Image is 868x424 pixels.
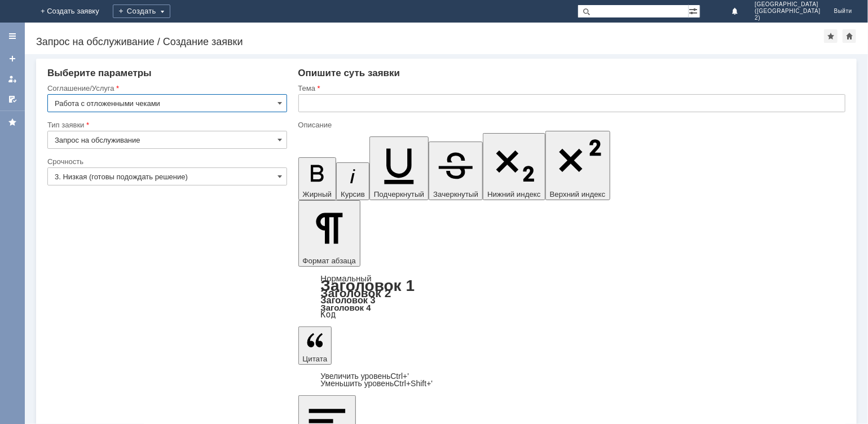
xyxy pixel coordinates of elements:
[689,5,700,16] span: Расширенный поиск
[321,277,415,294] a: Заголовок 1
[483,133,545,200] button: Нижний индекс
[429,142,483,200] button: Зачеркнутый
[487,190,541,198] span: Нижний индекс
[341,190,365,198] span: Курсив
[298,275,846,319] div: Формат абзаца
[3,70,21,88] a: Мои заявки
[755,1,820,8] span: [GEOGRAPHIC_DATA]
[3,50,21,68] a: Создать заявку
[298,121,844,129] div: Описание
[824,29,838,43] div: Добавить в избранное
[303,190,332,198] span: Жирный
[122,5,179,18] div: Создать
[47,121,285,129] div: Тип заявки
[336,162,369,200] button: Курсив
[47,68,152,78] span: Выберите параметры
[321,310,336,320] a: Код
[47,85,285,92] div: Соглашение/Услуга
[36,36,824,47] div: Запрос на обслуживание / Создание заявки
[545,131,610,200] button: Верхний индекс
[321,379,433,388] a: Decrease
[321,372,409,381] a: Increase
[298,85,844,92] div: Тема
[433,190,478,198] span: Зачеркнутый
[14,7,23,16] img: logo
[298,326,332,365] button: Цитата
[390,372,409,381] span: Ctrl+'
[47,158,285,165] div: Срочность
[303,355,328,363] span: Цитата
[550,190,606,198] span: Верхний индекс
[321,286,391,299] a: Заголовок 2
[843,29,856,43] div: Сделать домашней страницей
[755,8,820,15] span: ([GEOGRAPHIC_DATA]
[14,7,23,16] a: Перейти на домашнюю страницу
[3,90,21,108] a: Мои согласования
[755,15,820,21] span: 2)
[374,190,424,198] span: Подчеркнутый
[298,157,337,200] button: Жирный
[321,295,376,305] a: Заголовок 3
[298,373,846,387] div: Цитата
[321,303,371,312] a: Заголовок 4
[369,136,429,200] button: Подчеркнутый
[303,257,356,265] span: Формат абзаца
[298,200,360,267] button: Формат абзаца
[321,273,372,283] a: Нормальный
[394,379,433,388] span: Ctrl+Shift+'
[298,68,400,78] span: Опишите суть заявки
